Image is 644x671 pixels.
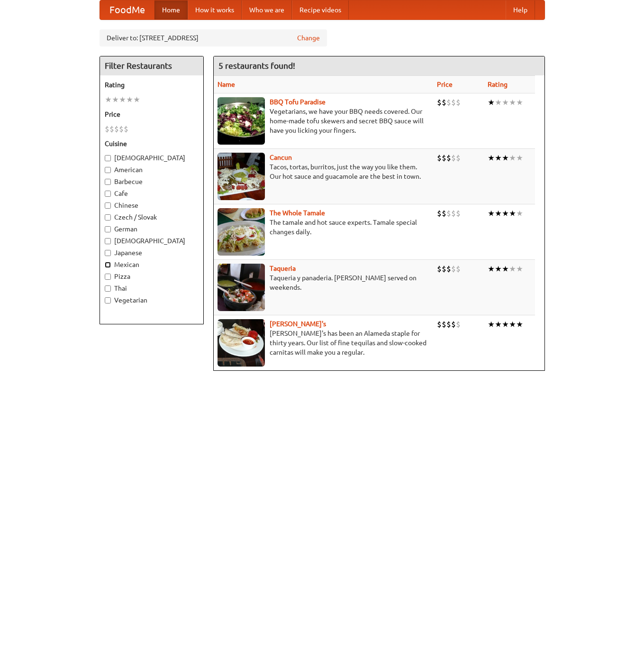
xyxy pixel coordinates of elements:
img: pedros.jpg [218,319,265,367]
input: German [105,226,111,232]
li: ★ [488,97,495,108]
img: taqueria.jpg [218,264,265,311]
li: $ [442,264,446,274]
a: Rating [488,81,508,88]
li: ★ [119,94,126,105]
li: $ [442,319,446,330]
input: Vegetarian [105,297,111,303]
a: The Whole Tamale [270,209,325,217]
a: Taqueria [270,265,296,272]
li: $ [105,124,109,134]
li: ★ [516,97,523,108]
li: ★ [495,264,502,274]
h5: Cuisine [105,139,199,148]
a: [PERSON_NAME]'s [270,320,326,328]
a: Change [297,33,320,43]
li: $ [446,153,451,163]
li: $ [109,124,114,134]
li: $ [437,97,442,108]
label: Cafe [105,189,199,198]
li: $ [446,319,451,330]
a: Who we are [242,0,292,19]
li: ★ [126,94,133,105]
a: How it works [188,0,242,19]
h5: Price [105,110,199,119]
h4: Filter Restaurants [100,56,203,75]
label: Thai [105,284,199,293]
li: ★ [502,97,509,108]
li: ★ [488,264,495,274]
a: BBQ Tofu Paradise [270,98,326,106]
li: ★ [488,208,495,219]
label: American [105,165,199,175]
li: $ [451,97,456,108]
input: [DEMOGRAPHIC_DATA] [105,238,111,244]
a: FoodMe [100,0,154,19]
a: Recipe videos [292,0,349,19]
input: Czech / Slovak [105,214,111,221]
input: Chinese [105,202,111,209]
li: $ [446,97,451,108]
li: $ [114,124,119,134]
li: $ [442,208,446,219]
li: $ [456,208,461,219]
li: ★ [488,319,495,330]
li: $ [451,319,456,330]
li: ★ [516,319,523,330]
img: wholetamale.jpg [218,208,265,256]
li: ★ [495,208,502,219]
input: Thai [105,285,111,292]
li: $ [456,153,461,163]
p: [PERSON_NAME]'s has been an Alameda staple for thirty years. Our list of fine tequilas and slow-c... [218,329,429,357]
img: tofuparadise.jpg [218,97,265,145]
li: $ [451,208,456,219]
a: Help [506,0,535,19]
p: Taqueria y panaderia. [PERSON_NAME] served on weekends. [218,273,429,292]
label: Mexican [105,260,199,269]
li: $ [456,264,461,274]
p: The tamale and hot sauce experts. Tamale special changes daily. [218,218,429,237]
li: ★ [495,319,502,330]
input: Mexican [105,262,111,268]
li: ★ [488,153,495,163]
input: American [105,167,111,173]
p: Vegetarians, we have your BBQ needs covered. Our home-made tofu skewers and secret BBQ sauce will... [218,107,429,135]
p: Tacos, tortas, burritos, just the way you like them. Our hot sauce and guacamole are the best in ... [218,162,429,181]
li: ★ [502,208,509,219]
input: Japanese [105,250,111,256]
li: $ [451,153,456,163]
li: ★ [105,94,112,105]
label: [DEMOGRAPHIC_DATA] [105,153,199,163]
input: Pizza [105,274,111,280]
li: ★ [502,319,509,330]
label: Chinese [105,201,199,210]
li: ★ [509,264,516,274]
li: $ [124,124,128,134]
li: $ [446,208,451,219]
label: Barbecue [105,177,199,186]
li: $ [446,264,451,274]
li: $ [437,264,442,274]
li: $ [442,153,446,163]
li: ★ [509,153,516,163]
li: $ [437,208,442,219]
ng-pluralize: 5 restaurants found! [218,61,295,70]
li: $ [437,319,442,330]
li: ★ [495,153,502,163]
label: Pizza [105,272,199,281]
li: ★ [502,264,509,274]
a: Home [154,0,188,19]
label: Japanese [105,248,199,257]
input: Cafe [105,191,111,197]
b: Cancun [270,154,292,161]
li: $ [451,264,456,274]
li: ★ [133,94,140,105]
li: ★ [516,153,523,163]
li: $ [456,97,461,108]
input: Barbecue [105,179,111,185]
li: ★ [516,264,523,274]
